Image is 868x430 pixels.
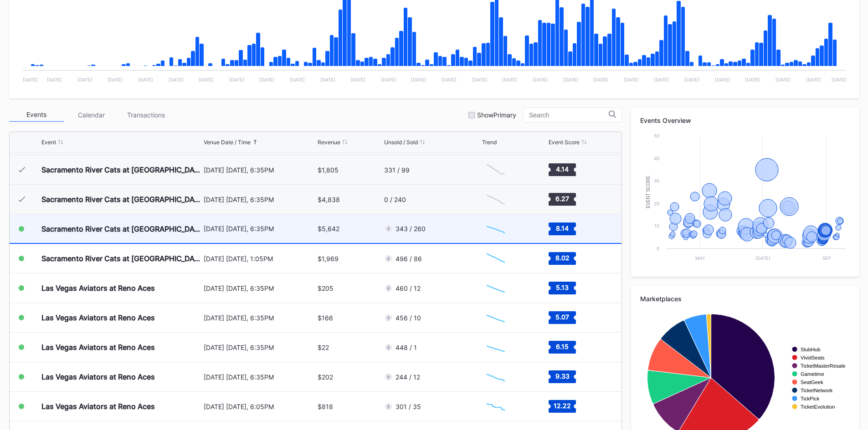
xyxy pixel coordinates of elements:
[654,133,659,138] text: 50
[41,224,201,233] div: Sacramento River Cats at [GEOGRAPHIC_DATA] Aces
[472,77,487,82] text: [DATE]
[654,156,659,161] text: 40
[801,396,820,401] text: TickPick
[684,77,699,82] text: [DATE]
[555,254,569,262] text: 8.02
[801,347,821,352] text: StubHub
[108,77,123,82] text: [DATE]
[204,403,316,410] div: [DATE] [DATE], 6:05PM
[318,314,333,322] div: $166
[41,165,201,174] div: Sacramento River Cats at [GEOGRAPHIC_DATA] Aces
[482,218,509,240] svg: Chart title
[41,402,155,411] div: Las Vegas Aviators at Reno Aces
[411,77,426,82] text: [DATE]
[41,254,201,263] div: Sacramento River Cats at [GEOGRAPHIC_DATA] Aces
[204,373,316,381] div: [DATE] [DATE], 6:35PM
[204,344,316,351] div: [DATE] [DATE], 6:35PM
[529,111,609,119] input: Search
[654,178,659,183] text: 30
[64,108,118,122] div: Calendar
[318,196,340,203] div: $4,838
[801,355,825,360] text: VividSeats
[204,166,316,174] div: [DATE] [DATE], 6:35PM
[555,372,569,380] text: 9.33
[41,195,201,204] div: Sacramento River Cats at [GEOGRAPHIC_DATA] Aces
[204,255,316,263] div: [DATE] [DATE], 1:05PM
[318,255,339,263] div: $1,969
[41,313,155,322] div: Las Vegas Aviators at Reno Aces
[395,225,426,233] div: 343 / 260
[755,255,770,261] text: [DATE]
[204,284,316,292] div: [DATE] [DATE], 6:35PM
[745,77,760,82] text: [DATE]
[41,139,56,146] div: Event
[384,139,418,146] div: Unsold / Sold
[229,77,244,82] text: [DATE]
[118,108,173,122] div: Transactions
[502,77,517,82] text: [DATE]
[442,77,457,82] text: [DATE]
[549,139,580,146] div: Event Score
[801,388,833,393] text: TicketNetwork
[169,77,184,82] text: [DATE]
[801,363,845,369] text: TicketMasterResale
[563,77,578,82] text: [DATE]
[640,116,850,124] div: Events Overview
[654,77,669,82] text: [DATE]
[556,283,569,291] text: 5.13
[554,402,571,410] text: 12.22
[654,223,659,228] text: 10
[640,131,850,268] svg: Chart title
[555,313,569,321] text: 5.07
[318,284,334,292] div: $205
[395,344,417,351] div: 448 / 1
[259,77,274,82] text: [DATE]
[801,404,835,410] text: TicketEvolution
[624,77,639,82] text: [DATE]
[695,255,705,261] text: May
[47,77,62,82] text: [DATE]
[199,77,214,82] text: [DATE]
[482,139,497,146] div: Trend
[482,395,509,418] svg: Chart title
[555,195,569,202] text: 6.27
[395,373,420,381] div: 244 / 12
[318,166,339,174] div: $1,805
[715,77,730,82] text: [DATE]
[395,314,421,322] div: 456 / 10
[395,403,421,410] div: 301 / 35
[654,201,659,206] text: 20
[593,77,608,82] text: [DATE]
[556,165,569,173] text: 4.14
[350,77,365,82] text: [DATE]
[776,77,791,82] text: [DATE]
[556,343,569,350] text: 6.15
[204,314,316,322] div: [DATE] [DATE], 6:35PM
[41,343,155,352] div: Las Vegas Aviators at Reno Aces
[138,77,153,82] text: [DATE]
[482,188,509,211] svg: Chart title
[384,166,410,174] div: 331 / 99
[801,371,824,377] text: Gametime
[318,139,340,146] div: Revenue
[23,77,38,82] text: [DATE]
[556,224,569,232] text: 8.14
[395,255,422,263] div: 496 / 86
[41,372,155,381] div: Las Vegas Aviators at Reno Aces
[41,283,155,293] div: Las Vegas Aviators at Reno Aces
[482,247,509,270] svg: Chart title
[806,77,821,82] text: [DATE]
[77,77,92,82] text: [DATE]
[801,379,823,385] text: SeatGeek
[290,77,305,82] text: [DATE]
[533,77,548,82] text: [DATE]
[657,246,659,251] text: 0
[822,255,831,261] text: Sep
[318,225,339,233] div: $5,642
[640,295,850,303] div: Marketplaces
[477,111,516,119] div: Show Primary
[384,196,406,203] div: 0 / 240
[318,344,329,351] div: $22
[318,403,333,410] div: $818
[318,373,333,381] div: $202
